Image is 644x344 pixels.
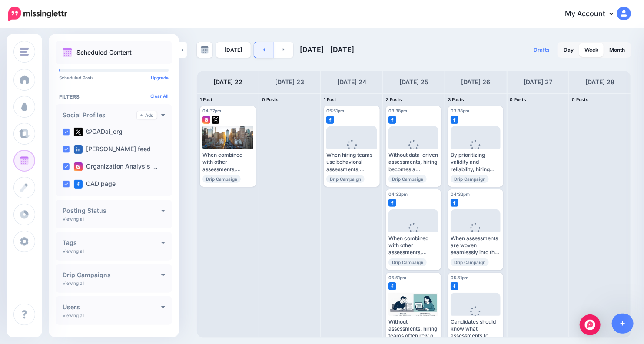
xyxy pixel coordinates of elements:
img: twitter-square.png [212,116,219,124]
h4: [DATE] 24 [337,77,366,87]
span: 05:51pm [451,275,468,280]
h4: [DATE] 25 [399,77,428,87]
h4: [DATE] 27 [524,77,552,87]
span: [DATE] - [DATE] [300,45,354,54]
div: When assessments are woven seamlessly into the recruitment process, HR leaders reduce manual step... [451,235,501,256]
div: Loading [464,306,488,329]
span: Drip Campaign [451,175,489,183]
h4: [DATE] 26 [461,77,491,87]
img: facebook-square.png [451,116,458,124]
span: Drip Campaign [451,258,489,266]
span: Drip Campaign [202,175,241,183]
img: facebook-square.png [451,282,458,290]
a: [DATE] [216,42,251,58]
span: 0 Posts [510,97,527,102]
a: Day [558,43,579,57]
div: By prioritizing validity and reliability, hiring managers gain more than just accurate data—they ... [451,152,501,173]
h4: Social Profiles [63,112,137,118]
div: Candidates should know what assessments to expect, how long they’ll take, and how results factor ... [451,318,501,340]
div: When combined with other assessments, cognitive tests help hiring managers identify high-potentia... [388,235,438,256]
img: instagram-square.png [74,162,83,171]
img: facebook-square.png [388,282,396,290]
a: Upgrade [151,75,169,80]
h4: Users [63,304,161,310]
label: Organization Analysis … [74,162,158,171]
span: Drip Campaign [388,258,427,266]
div: Loading [464,140,488,162]
label: @OADai_org [74,128,123,136]
p: Scheduled Content [76,50,132,56]
span: 04:32pm [388,192,408,197]
span: 1 Post [200,97,212,102]
img: Missinglettr [8,7,67,21]
h4: Tags [63,240,161,246]
label: OAD page [74,180,116,189]
label: [PERSON_NAME] feed [74,145,151,154]
h4: [DATE] 22 [213,77,242,87]
span: Drip Campaign [326,175,365,183]
img: linkedin-square.png [74,145,83,154]
span: 1 Post [324,97,336,102]
div: When combined with other assessments, cognitive tests help hiring managers identify high-potentia... [202,152,253,173]
h4: Drip Campaigns [63,272,161,278]
span: 3 Posts [448,97,464,102]
div: Loading [464,223,488,245]
img: facebook-square.png [451,199,458,207]
span: Drip Campaign [388,175,427,183]
img: twitter-square.png [74,128,83,136]
div: Without assessments, hiring teams often rely on subjective impressions, leading to long debates a... [388,318,438,340]
span: 05:51pm [326,108,344,113]
span: 3 Posts [386,97,402,102]
h4: Posting Status [63,208,161,214]
p: Scheduled Posts [59,76,169,80]
img: facebook-square.png [74,180,83,189]
p: Viewing all [63,281,84,286]
a: My Account [556,3,631,25]
img: facebook-square.png [326,116,334,124]
a: Add [137,111,157,119]
div: Loading [402,223,425,245]
h4: Filters [59,93,169,100]
div: Open Intercom Messenger [580,314,601,335]
p: Viewing all [63,313,84,318]
span: 05:51pm [388,275,406,280]
span: Drafts [534,47,550,53]
p: Viewing all [63,248,84,254]
div: When hiring teams use behavioral assessments, structured interviews, and automated scoring, they ... [326,152,377,173]
img: facebook-square.png [388,116,396,124]
img: calendar.png [63,48,72,57]
span: 03:38pm [451,108,469,113]
span: 03:38pm [388,108,407,113]
img: calendar-grey-darker.png [201,46,209,54]
img: facebook-square.png [388,199,396,207]
span: 0 Posts [262,97,279,102]
span: 0 Posts [572,97,588,102]
h4: [DATE] 23 [276,77,305,87]
span: 04:37pm [202,108,221,113]
div: Loading [340,140,364,162]
h4: [DATE] 28 [585,77,614,87]
a: Month [604,43,630,57]
span: 04:32pm [451,192,470,197]
a: Clear All [150,93,169,99]
div: Loading [402,140,425,162]
img: instagram-square.png [202,116,210,124]
a: Drafts [528,42,555,58]
img: menu.png [20,48,29,56]
div: Without data-driven assessments, hiring becomes a [PERSON_NAME]—one that often leads to unqualifi... [388,152,438,173]
a: Week [579,43,604,57]
p: Viewing all [63,216,84,222]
